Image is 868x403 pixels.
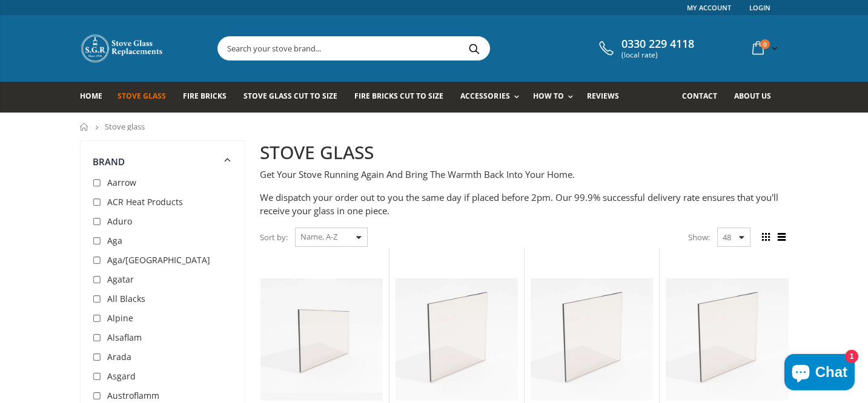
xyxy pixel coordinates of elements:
span: Stove Glass Cut To Size [244,91,337,101]
a: Contact [682,82,726,113]
a: 0 [747,36,780,60]
a: Stove Glass Cut To Size [244,82,346,113]
img: Aarrow Acorn 4 New Model Stove Glass [531,278,653,401]
span: Alsaflam [107,332,142,343]
span: Reviews [587,91,619,101]
a: 0330 229 4118 (local rate) [596,38,694,59]
a: Fire Bricks [183,82,236,113]
a: About us [734,82,780,113]
span: Alpine [107,312,133,324]
span: 0330 229 4118 [621,38,694,51]
button: Search [461,37,488,60]
span: Fire Bricks Cut To Size [354,91,443,101]
inbox-online-store-chat: Shopify online store chat [781,354,858,393]
span: List view [775,231,789,244]
input: Search your stove brand... [218,37,625,60]
span: Accessories [460,91,509,101]
span: Aga [107,235,122,246]
img: Aarrow Acorn 4 Old Model Stove Glass [666,278,788,401]
a: Home [80,82,111,113]
p: Get Your Stove Running Again And Bring The Warmth Back Into Your Home. [260,168,789,182]
a: Accessories [460,82,525,113]
span: Show: [688,228,710,247]
span: Agatar [107,274,134,285]
span: Sort by: [260,227,288,248]
span: Austroflamm [107,390,159,401]
p: We dispatch your order out to you the same day if placed before 2pm. Our 99.9% successful deliver... [260,191,789,218]
img: Stove Glass Replacement [80,33,165,64]
span: Contact [682,91,717,101]
a: Fire Bricks Cut To Size [354,82,452,113]
a: Reviews [587,82,628,113]
span: Brand [93,156,125,168]
a: Stove Glass [118,82,175,113]
a: Home [80,123,89,131]
span: ACR Heat Products [107,196,183,208]
span: 0 [760,39,770,49]
span: Home [80,91,102,101]
span: Aduro [107,215,132,227]
span: About us [734,91,771,101]
span: Grid view [760,231,773,244]
span: All Blacks [107,293,145,304]
span: Fire Bricks [183,91,227,101]
span: Aarrow [107,177,136,188]
span: Arada [107,351,131,362]
span: (local rate) [621,51,694,59]
span: Aga/[GEOGRAPHIC_DATA] [107,254,210,266]
a: How To [533,82,579,113]
img: Aarrow 18 Stove Glass [260,278,383,401]
span: Stove glass [105,121,145,132]
span: Stove Glass [118,91,166,101]
img: Aarrow 7 Stove Glass [396,278,518,401]
h2: STOVE GLASS [260,140,789,165]
span: Asgard [107,370,136,382]
span: How To [533,91,564,101]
